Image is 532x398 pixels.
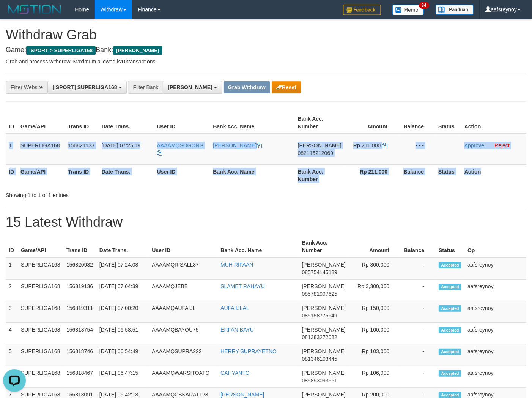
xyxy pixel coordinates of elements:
th: Trans ID [63,236,96,257]
td: SUPERLIGA168 [17,134,65,165]
span: [PERSON_NAME] [302,262,346,268]
td: AAAAMQSUPRA222 [149,344,217,366]
a: Reject [494,142,510,148]
td: [DATE] 07:00:20 [96,301,149,323]
th: Date Trans. [99,112,154,134]
td: 5 [6,344,18,366]
td: AAAAMQWARSITOATO [149,366,217,388]
th: User ID [149,236,217,257]
span: Accepted [439,349,461,355]
span: Copy 085893093561 to clipboard [302,377,337,384]
td: 156819136 [63,280,96,301]
th: Status [435,164,461,186]
th: Op [464,236,526,257]
a: CAHYANTO [220,370,250,376]
strong: 10 [121,58,127,65]
h1: 15 Latest Withdraw [6,215,526,230]
span: [PERSON_NAME] [113,46,162,55]
td: aafsreynoy [464,257,526,280]
td: Rp 106,000 [349,366,401,388]
span: [ISPORT] SUPERLIGA168 [52,84,117,90]
th: Game/API [17,164,65,186]
th: Bank Acc. Name [210,164,294,186]
span: 34 [419,2,429,9]
span: Accepted [439,327,461,333]
th: Action [461,112,526,134]
span: [PERSON_NAME] [302,348,346,354]
td: Rp 150,000 [349,301,401,323]
td: SUPERLIGA168 [18,280,63,301]
th: Bank Acc. Number [295,164,345,186]
img: Feedback.jpg [343,5,381,15]
td: [DATE] 06:47:15 [96,366,149,388]
th: Game/API [18,236,63,257]
span: [PERSON_NAME] [298,142,342,148]
a: MUH RIFAAN [220,262,253,268]
th: ID [6,112,17,134]
img: MOTION_logo.png [6,4,63,15]
a: AAAAMQSOGONG [157,142,204,156]
th: Bank Acc. Number [299,236,349,257]
td: Rp 100,000 [349,323,401,344]
a: HERRY SUPRAYETNO [220,348,277,354]
th: Date Trans. [99,164,154,186]
td: [DATE] 07:04:39 [96,280,149,301]
td: - [401,323,436,344]
img: Button%20Memo.svg [392,5,424,15]
td: 2 [6,280,18,301]
td: aafsreynoy [464,366,526,388]
th: User ID [154,112,210,134]
td: AAAAMQAUFAIJL [149,301,217,323]
span: Accepted [439,370,461,377]
th: Trans ID [65,112,99,134]
span: Accepted [439,284,461,290]
td: 156819311 [63,301,96,323]
h4: Game: Bank: [6,46,526,54]
span: [PERSON_NAME] [302,327,346,333]
span: [PERSON_NAME] [168,84,212,90]
div: Filter Bank [128,81,163,94]
span: [DATE] 07:25:19 [102,142,140,148]
td: AAAAMQJEBB [149,280,217,301]
a: SLAMET RAHAYU [220,283,265,289]
td: - [401,280,436,301]
th: Balance [399,164,435,186]
td: Rp 3,300,000 [349,280,401,301]
span: Accepted [439,262,461,268]
td: SUPERLIGA168 [18,344,63,366]
td: - [401,344,436,366]
td: aafsreynoy [464,301,526,323]
td: [DATE] 07:24:08 [96,257,149,280]
td: Rp 300,000 [349,257,401,280]
th: Bank Acc. Number [295,112,345,134]
th: Date Trans. [96,236,149,257]
span: [PERSON_NAME] [302,370,346,376]
td: - [401,301,436,323]
span: Copy 085781997625 to clipboard [302,291,337,297]
a: ERFAN BAYU [220,327,254,333]
td: SUPERLIGA168 [18,366,63,388]
td: SUPERLIGA168 [18,301,63,323]
button: Grab Withdraw [224,81,270,93]
div: Filter Website [6,81,47,94]
th: Rp 211.000 [345,164,399,186]
th: Bank Acc. Name [217,236,299,257]
td: 1 [6,134,17,165]
span: 156821133 [68,142,94,148]
span: [PERSON_NAME] [302,392,346,398]
span: Copy 085158775949 to clipboard [302,313,337,319]
a: [PERSON_NAME] [220,392,264,398]
span: Copy 085754145189 to clipboard [302,269,337,275]
td: AAAAMQRISALL87 [149,257,217,280]
td: Rp 103,000 [349,344,401,366]
span: [PERSON_NAME] [302,305,346,311]
span: Accepted [439,305,461,312]
img: panduan.png [436,5,474,15]
td: 156818467 [63,366,96,388]
td: - [401,257,436,280]
td: [DATE] 06:58:51 [96,323,149,344]
span: AAAAMQSOGONG [157,142,204,148]
td: - - - [399,134,435,165]
td: [DATE] 06:54:49 [96,344,149,366]
th: Amount [349,236,401,257]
